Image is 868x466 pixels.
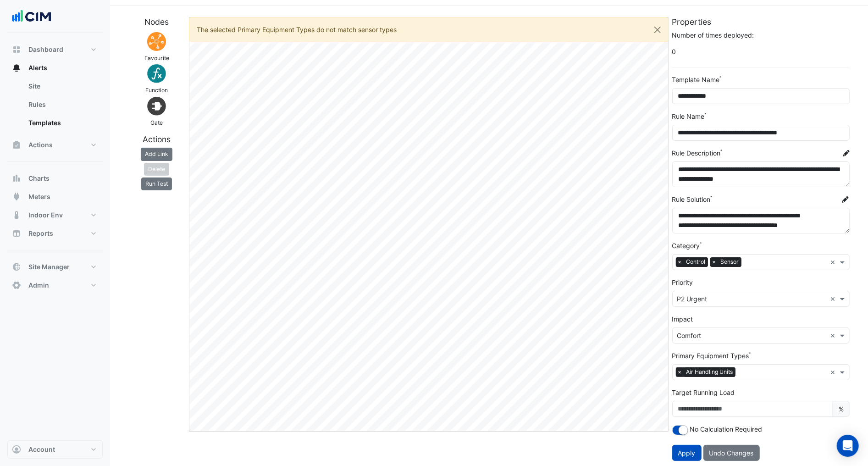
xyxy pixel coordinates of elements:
small: Favourite [144,55,169,61]
label: Primary Equipment Types [672,351,749,361]
div: Alerts [7,77,103,136]
span: Apply [678,449,696,457]
label: Template Name [672,75,720,84]
img: Favourite [145,30,168,53]
span: Sensor [719,257,741,266]
button: Alerts [7,59,103,77]
button: Undo Changes [703,445,760,461]
button: Indoor Env [7,206,103,224]
span: 0 [672,44,850,60]
label: Number of times deployed: [672,30,754,40]
img: Function [145,62,168,85]
span: Undo Changes [709,449,754,457]
button: Add Link [141,148,172,161]
span: Clear [830,331,838,340]
label: Impact [672,314,693,324]
img: Gate [145,95,168,117]
span: Indoor Env [28,211,63,220]
label: No Calculation Required [690,424,763,434]
button: Admin [7,276,103,294]
app-icon: Reports [12,229,21,238]
app-icon: Admin [12,281,21,290]
span: × [710,257,719,266]
button: Actions [7,136,103,154]
a: Site [21,77,103,95]
button: Charts [7,169,103,188]
label: Target Running Load [672,388,735,397]
img: Company Logo [11,7,52,26]
app-icon: Dashboard [12,45,21,54]
button: Run Test [141,178,172,190]
span: Clear [830,294,838,304]
app-icon: Alerts [12,63,21,72]
span: Admin [28,281,49,290]
span: Account [28,445,55,454]
button: Apply [672,445,702,461]
a: Rules [21,95,103,114]
div: Open Intercom Messenger [837,435,859,457]
app-icon: Meters [12,192,21,201]
label: Rule Solution [672,194,711,204]
label: Category [672,241,700,250]
span: Reports [28,229,53,238]
label: Priority [672,277,693,287]
a: Templates [21,114,103,132]
label: Rule Description [672,148,721,158]
span: × [676,257,684,266]
small: Function [145,87,168,94]
button: Account [7,440,103,459]
span: Meters [28,192,50,201]
h5: Nodes [128,17,185,27]
span: × [676,367,684,377]
span: Site Manager [28,262,70,272]
app-icon: Charts [12,174,21,183]
app-icon: Site Manager [12,262,21,272]
span: Charts [28,174,50,183]
button: Reports [7,224,103,243]
button: Site Manager [7,258,103,276]
span: Alerts [28,63,47,72]
span: Actions [28,140,53,150]
small: Gate [150,119,163,126]
app-icon: Actions [12,140,21,150]
span: Air Handling Units [684,367,735,377]
h5: Properties [672,17,850,27]
span: % [833,401,850,417]
app-icon: Indoor Env [12,211,21,220]
button: Close [647,17,668,42]
h5: Actions [128,134,185,144]
button: Meters [7,188,103,206]
span: Control [684,257,708,266]
button: Dashboard [7,40,103,59]
span: Clear [830,257,838,267]
span: Dashboard [28,45,63,54]
span: Clear [830,367,838,377]
label: Rule Name [672,111,705,121]
ngb-alert: The selected Primary Equipment Types do not match sensor types [189,17,669,42]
